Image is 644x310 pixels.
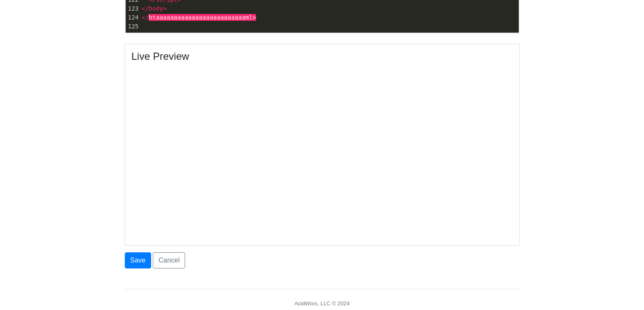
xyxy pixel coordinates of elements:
[132,50,513,63] h4: Live Preview
[294,299,349,307] div: AcidWorx, LLC © 2024
[125,252,151,268] button: Save
[126,13,140,22] div: 124
[142,5,149,12] span: </
[149,14,252,21] span: htaaaaaaaaaaaaaaaaaaaaaaaaaml
[153,252,185,268] a: Cancel
[126,22,140,31] div: 125
[142,14,149,21] span: </
[253,14,256,21] span: >
[149,5,163,12] span: body
[126,4,140,13] div: 123
[163,5,166,12] span: >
